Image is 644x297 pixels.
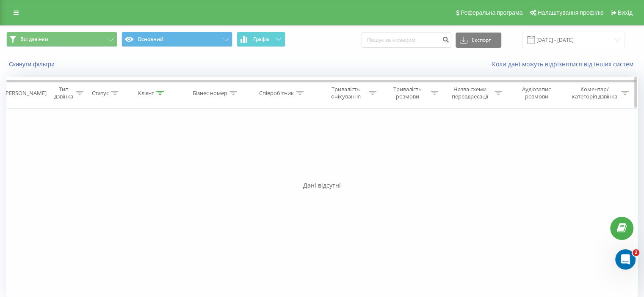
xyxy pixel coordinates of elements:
[362,33,451,48] input: Пошук за номером
[325,86,367,100] div: Тривалість очікування
[492,60,638,68] a: Коли дані можуть відрізнятися вiд інших систем
[633,249,639,256] span: 2
[6,32,117,47] button: Всі дзвінки
[456,33,501,48] button: Експорт
[615,249,636,270] iframe: Intercom live chat
[569,86,619,100] div: Коментар/категорія дзвінка
[53,86,73,100] div: Тип дзвінка
[448,86,492,100] div: Назва схеми переадресації
[618,9,633,16] span: Вихід
[6,181,638,190] div: Дані відсутні
[122,32,232,47] button: Основний
[253,36,270,42] span: Графік
[512,86,561,100] div: Аудіозапис розмови
[92,90,109,97] div: Статус
[138,90,154,97] div: Клієнт
[259,90,294,97] div: Співробітник
[386,86,428,100] div: Тривалість розмови
[20,36,48,43] span: Всі дзвінки
[6,60,59,68] button: Скинути фільтри
[193,90,227,97] div: Бізнес номер
[4,90,47,97] div: [PERSON_NAME]
[537,9,603,16] span: Налаштування профілю
[461,9,523,16] span: Реферальна програма
[237,32,285,47] button: Графік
